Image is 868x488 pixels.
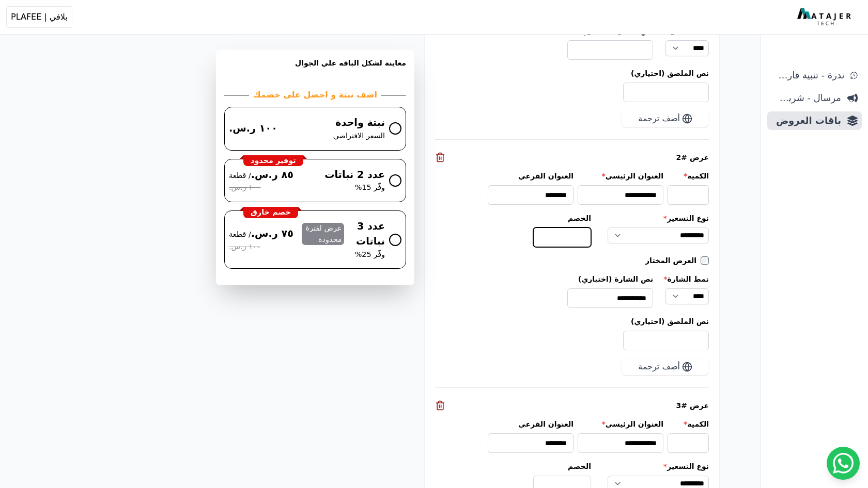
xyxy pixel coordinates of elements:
span: ٨٥ ر.س. [229,168,293,183]
div: خصم خارق [243,207,298,218]
h3: معاينة لشكل الباقه علي الجوال [224,58,406,80]
img: MatajerTech Logo [797,8,854,26]
label: العنوان الفرعي [488,171,574,181]
label: الكمية [668,171,709,181]
button: أضف ترجمة [622,359,709,375]
span: وفّر 25% [355,249,385,261]
label: نص الملصق (اختياري) [435,68,709,78]
label: الكمية [668,419,709,429]
span: بلافي | PLAFEE [11,11,68,23]
span: مرسال - شريط دعاية [771,91,841,105]
span: عدد 2 نباتات [324,168,385,183]
h2: اضف نبتة و احصل على خصمك [253,89,377,101]
label: الخصم [533,213,591,223]
label: نوع التسعير [608,461,709,471]
label: العنوان الرئيسي [578,171,663,181]
span: أضف ترجمة [638,361,680,373]
label: العنوان الفرعي [488,419,574,429]
span: ١٠٠ ر.س. [229,241,260,253]
label: نوع التسعير [608,213,709,223]
span: وفّر 15% [355,182,385,193]
span: ١٠٠ ر.س. [229,121,277,136]
div: عرض #2 [435,152,709,162]
label: الخصم [533,461,591,471]
div: عرض #3 [435,400,709,411]
span: عدد 3 نباتات [348,219,385,249]
label: العنوان الرئيسي [578,419,663,429]
span: نبتة واحدة [335,116,385,131]
span: السعر الافتراضي [333,131,385,142]
label: نص الملصق (اختياري) [435,316,709,327]
span: عرض لفترة محدودة [302,223,344,245]
span: ١٠٠ ر.س. [229,182,260,193]
button: بلافي | PLAFEE [6,6,72,28]
bdi: / قطعة [229,230,251,238]
span: باقات العروض [771,113,841,128]
span: ٧٥ ر.س. [229,226,293,241]
span: ندرة - تنبية قارب علي النفاذ [771,68,844,83]
span: أضف ترجمة [638,112,680,125]
label: العرض المختار [645,255,701,266]
button: أضف ترجمة [622,110,709,127]
bdi: / قطعة [229,171,251,180]
label: نص الشارة (اختياري) [567,274,653,284]
div: توفير محدود [243,155,303,167]
label: نمط الشارة [663,274,709,284]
